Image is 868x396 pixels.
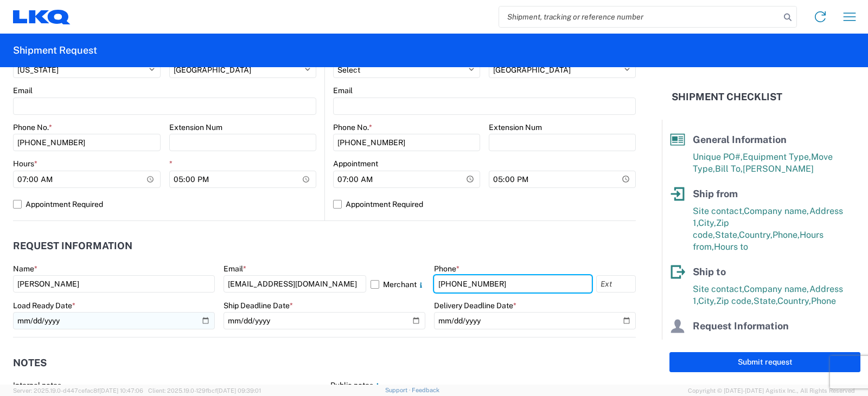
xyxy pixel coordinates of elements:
[669,352,860,372] button: Submit request
[169,122,222,132] label: Extension Num
[688,386,855,395] span: Copyright © [DATE]-[DATE] Agistix Inc., All Rights Reserved
[13,241,132,251] h2: Request Information
[13,122,52,132] label: Phone No.
[716,296,754,306] span: Zip code,
[693,134,787,145] span: General Information
[754,296,777,306] span: State,
[333,196,636,213] label: Appointment Required
[13,196,316,213] label: Appointment Required
[13,159,37,168] label: Hours
[13,264,37,274] label: Name
[744,338,771,348] span: Phone,
[333,86,353,95] label: Email
[224,301,293,310] label: Ship Deadline Date
[333,122,372,132] label: Phone No.
[13,380,61,390] label: Internal notes
[693,188,738,199] span: Ship from
[434,301,516,310] label: Delivery Deadline Date
[596,275,636,293] input: Ext
[715,164,743,174] span: Bill To,
[13,301,75,310] label: Load Ready Date
[714,242,748,252] span: Hours to
[499,7,780,27] input: Shipment, tracking or reference number
[13,387,143,394] span: Server: 2025.19.0-d447cefac8f
[672,90,782,103] h2: Shipment Checklist
[224,264,246,274] label: Email
[371,275,425,293] label: Merchant
[744,284,809,294] span: Company name,
[773,230,800,240] span: Phone,
[13,44,97,57] h2: Shipment Request
[99,387,143,394] span: [DATE] 10:47:06
[330,380,382,390] label: Public notes
[434,264,459,274] label: Phone
[412,387,439,393] a: Feedback
[489,122,542,132] label: Extension Num
[698,218,716,228] span: City,
[13,358,47,368] h2: Notes
[777,296,811,306] span: Country,
[693,266,726,277] span: Ship to
[719,338,744,348] span: Email,
[811,296,836,306] span: Phone
[693,206,744,216] span: Site contact,
[698,296,716,306] span: City,
[333,159,378,168] label: Appointment
[13,86,33,95] label: Email
[693,338,719,348] span: Name,
[743,152,811,162] span: Equipment Type,
[693,284,744,294] span: Site contact,
[217,387,261,394] span: [DATE] 09:39:01
[744,206,809,216] span: Company name,
[148,387,261,394] span: Client: 2025.19.0-129fbcf
[743,164,814,174] span: [PERSON_NAME]
[693,152,743,162] span: Unique PO#,
[715,230,739,240] span: State,
[385,387,412,393] a: Support
[693,320,789,332] span: Request Information
[739,230,773,240] span: Country,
